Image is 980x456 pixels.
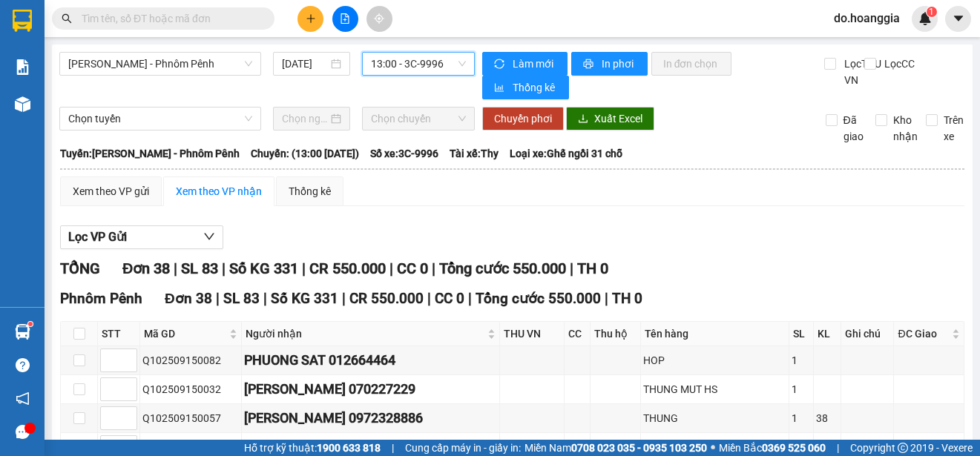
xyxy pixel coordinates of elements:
[450,145,499,162] span: Tài xế: Thy
[500,322,565,346] th: THU VN
[349,290,424,307] span: CR 550.000
[435,290,464,307] span: CC 0
[142,439,239,455] div: Q102509150059
[60,260,100,277] span: TỔNG
[251,145,359,162] span: Chuyến: (13:00 [DATE])
[15,59,30,75] img: solution-icon
[945,6,971,32] button: caret-down
[62,13,72,24] span: search
[374,13,384,24] span: aim
[494,82,507,94] span: bar-chart
[181,260,218,277] span: SL 83
[482,52,568,76] button: syncLàm mới
[140,404,242,433] td: Q102509150057
[371,53,466,75] span: 13:00 - 3C-9996
[816,410,839,426] div: 38
[577,260,608,277] span: TH 0
[244,350,498,371] div: PHUONG SAT 012664464
[176,183,262,199] div: Xem theo VP nhận
[405,440,521,456] span: Cung cấp máy in - giấy in:
[389,260,393,277] span: |
[565,322,591,346] th: CC
[612,290,642,307] span: TH 0
[244,408,498,429] div: [PERSON_NAME] 0972328886
[122,260,170,277] span: Đơn 38
[140,346,242,375] td: Q102509150082
[98,322,140,346] th: STT
[28,322,33,326] sup: 1
[203,231,215,242] span: down
[263,290,267,307] span: |
[16,425,30,439] span: message
[317,442,381,454] strong: 1900 633 818
[15,324,30,340] img: warehouse-icon
[82,10,257,27] input: Tìm tên, số ĐT hoặc mã đơn
[719,440,826,456] span: Miền Bắc
[174,260,177,277] span: |
[309,260,386,277] span: CR 550.000
[878,56,917,72] span: Lọc CC
[60,290,142,307] span: Phnôm Pênh
[887,112,924,145] span: Kho nhận
[822,9,912,27] span: do.hoanggia
[142,410,239,426] div: Q102509150057
[838,112,869,145] span: Đã giao
[838,56,884,88] span: Lọc THU VN
[594,110,642,127] span: Xuất Excel
[432,260,435,277] span: |
[297,6,323,32] button: plus
[938,112,970,145] span: Trên xe
[144,326,226,342] span: Mã GD
[282,110,328,127] input: Chọn ngày
[140,375,242,404] td: Q102509150032
[929,7,934,17] span: 1
[165,290,212,307] span: Đơn 38
[16,391,30,406] span: notification
[641,322,789,346] th: Tên hàng
[371,108,466,130] span: Chọn chuyến
[494,59,507,70] span: sync
[222,260,226,277] span: |
[482,76,569,99] button: bar-chartThống kê
[792,439,811,455] div: 1
[13,10,32,32] img: logo-vxr
[68,53,252,75] span: Hồ Chí Minh - Phnôm Pênh
[762,442,826,454] strong: 0369 525 060
[643,381,786,397] div: THUNG MUT HS
[789,322,814,346] th: SL
[68,108,252,130] span: Chọn tuyến
[510,145,622,162] span: Loại xe: Ghế ngồi 31 chỗ
[643,439,786,455] div: BAO
[571,442,707,454] strong: 0708 023 035 - 0935 103 250
[302,260,306,277] span: |
[142,352,239,369] div: Q102509150082
[602,56,636,72] span: In phơi
[229,260,298,277] span: Số KG 331
[711,445,715,451] span: ⚪️
[643,410,786,426] div: THUNG
[392,440,394,456] span: |
[60,148,240,159] b: Tuyến: [PERSON_NAME] - Phnôm Pênh
[841,322,894,346] th: Ghi chú
[468,290,472,307] span: |
[898,326,949,342] span: ĐC Giao
[68,228,127,246] span: Lọc VP Gửi
[15,96,30,112] img: warehouse-icon
[605,290,608,307] span: |
[216,290,220,307] span: |
[643,352,786,369] div: HOP
[578,113,588,125] span: download
[142,381,239,397] div: Q102509150032
[246,326,485,342] span: Người nhận
[244,379,498,400] div: [PERSON_NAME] 070227229
[332,6,358,32] button: file-add
[289,183,331,199] div: Thống kê
[427,290,431,307] span: |
[476,290,601,307] span: Tổng cước 550.000
[342,290,346,307] span: |
[370,145,438,162] span: Số xe: 3C-9996
[513,79,557,96] span: Thống kê
[566,107,654,130] button: downloadXuất Excel
[439,260,566,277] span: Tổng cước 550.000
[952,12,965,25] span: caret-down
